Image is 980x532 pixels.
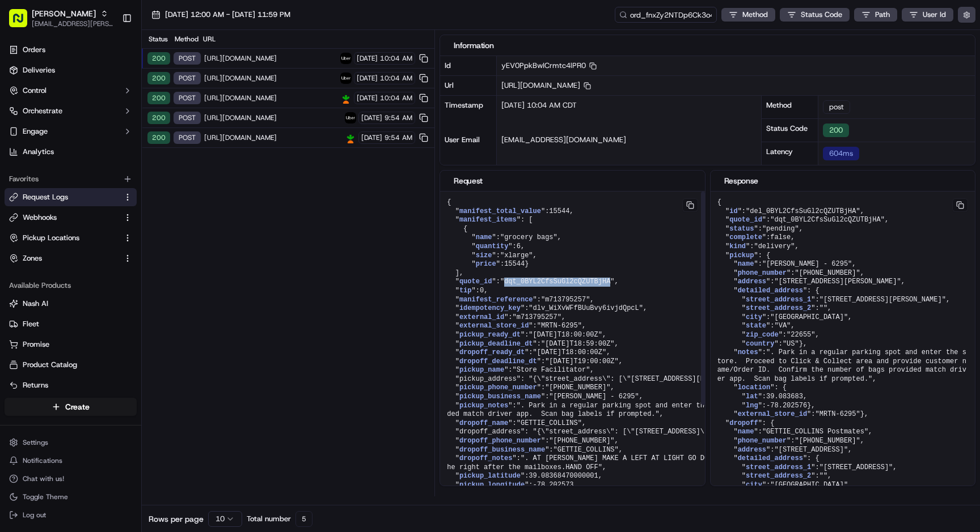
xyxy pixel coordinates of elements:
span: Webhooks [23,212,57,223]
span: Product Catalog [23,360,77,370]
span: "[DATE]T18:59:00Z" [541,340,615,348]
span: manifest_reference [459,296,533,304]
span: -78.202573 [533,481,574,489]
span: Create [65,401,90,412]
a: Nash AI [9,299,132,309]
span: [DATE] 12:00 AM - [DATE] 11:59 PM [165,10,290,20]
span: [DATE] [357,74,378,83]
button: Status Code [780,8,850,22]
a: Pickup Locations [9,233,119,243]
span: id [729,207,737,215]
span: 15544 [504,260,525,268]
button: Start new chat [193,112,206,125]
a: Fleet [9,319,132,329]
span: -78.202576 [766,402,807,410]
a: Promise [9,339,132,350]
span: dropoff_deadline_dt [459,357,537,365]
span: Toggle Theme [23,492,68,501]
span: address [738,446,766,454]
span: pickup_deadline_dt [459,340,533,348]
span: "grocery bags" [500,233,557,241]
span: external_store_id [459,322,529,330]
a: Zones [9,253,119,263]
button: Orchestrate [5,102,137,120]
img: 1736555255976-a54dd68f-1ca7-489b-9aae-adbdc363a1c4 [23,176,32,185]
span: 6 [517,242,521,250]
span: Pickup Locations [23,233,79,243]
div: Start new chat [51,108,186,120]
button: [DATE] 12:00 AM - [DATE] 11:59 PM [146,7,295,23]
span: manifest_total_value [459,207,541,215]
span: "MRTN-6295" [537,322,582,330]
span: Control [23,86,47,96]
span: status [729,225,754,233]
div: 200 [147,112,170,124]
div: Latency [762,142,818,165]
span: Total number [247,514,291,524]
span: "[PHONE_NUMBER]" [545,384,610,391]
button: [PERSON_NAME] [32,8,96,19]
span: Request Logs [23,192,68,202]
div: 200 [147,92,170,104]
span: dropoff_ready_dt [459,348,525,356]
a: Request Logs [9,192,119,202]
span: [EMAIL_ADDRESS][PERSON_NAME][DOMAIN_NAME] [32,19,113,28]
span: [URL][DOMAIN_NAME] [204,74,337,83]
button: Fleet [5,315,137,333]
span: size [476,252,492,259]
button: Request Logs [5,188,137,206]
span: 39.083683 [766,393,803,401]
span: false [770,233,791,241]
span: dropoff [729,419,758,427]
button: [PERSON_NAME][EMAIL_ADDRESS][PERSON_NAME][DOMAIN_NAME] [5,5,117,32]
span: pickup_notes [459,402,508,410]
span: complete [729,233,762,241]
span: external_id [459,313,504,321]
img: Instacart [345,132,356,143]
div: Method [172,35,200,44]
span: dropoff_notes [459,454,513,462]
span: detailed_address [738,454,803,462]
span: [EMAIL_ADDRESS][DOMAIN_NAME] [501,135,626,144]
span: Zones [23,253,42,263]
span: [URL][DOMAIN_NAME] [204,93,337,103]
img: Instacart [340,92,352,104]
a: Webhooks [9,212,119,223]
span: [DATE] [357,93,378,103]
span: 10:04 AM [380,54,412,63]
div: Available Products [5,276,137,295]
span: Engage [23,126,48,137]
span: [DATE] [357,54,378,63]
span: pickup_longitude [459,481,525,489]
span: quote_id [729,216,762,224]
button: Engage [5,122,137,141]
img: 1736555255976-a54dd68f-1ca7-489b-9aae-adbdc363a1c4 [11,108,32,129]
a: Product Catalog [9,360,132,370]
button: Toggle Theme [5,489,137,505]
span: "Store Facilitator" [513,366,590,374]
span: ". Park in a regular parking spot and enter the store. Proceed to Click & Collect area and provid... [717,348,966,383]
div: POST [174,92,201,104]
span: name [476,233,492,241]
span: 10:04 AM [380,93,412,103]
span: tip [459,287,472,295]
span: "[STREET_ADDRESS][PERSON_NAME]" [774,278,901,286]
span: 39.08368470000001 [529,472,598,480]
span: [URL][DOMAIN_NAME] [204,133,341,142]
span: "GETTIE_COLLINS" [517,419,582,427]
span: "[PERSON_NAME] - 6295" [762,260,852,268]
p: Welcome 👋 [11,45,206,63]
span: "[STREET_ADDRESS]" [774,446,848,454]
span: Knowledge Base [23,253,87,265]
img: 1736555255976-a54dd68f-1ca7-489b-9aae-adbdc363a1c4 [23,207,32,216]
img: Matthew Saporito [11,165,29,183]
span: "[PHONE_NUMBER]" [549,437,614,445]
span: "[GEOGRAPHIC_DATA]" [770,481,848,489]
span: Chat with us! [23,474,64,483]
span: "" [820,304,827,312]
span: city [746,481,762,489]
span: "[PHONE_NUMBER]" [795,269,860,277]
span: 9:54 AM [385,133,412,142]
span: name [738,260,754,268]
